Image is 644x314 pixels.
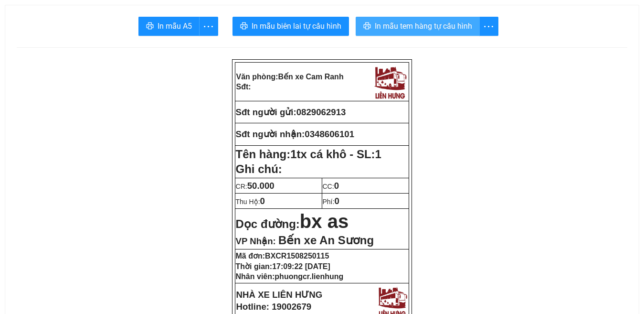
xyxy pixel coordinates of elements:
[138,17,200,36] button: printerIn mẫu A5
[252,20,341,32] span: In mẫu biên lai tự cấu hình
[290,148,381,161] span: 1tx cá khô - SL:
[232,17,349,36] button: printerIn mẫu biên lai tự cấu hình
[375,20,472,32] span: In mẫu tem hàng tự cấu hình
[305,129,354,139] span: 0348606101
[323,183,339,190] span: CC:
[356,17,480,36] button: printerIn mẫu tem hàng tự cấu hình
[372,64,408,100] img: logo
[240,22,248,31] span: printer
[236,290,323,300] strong: NHÀ XE LIÊN HƯNG
[236,302,312,312] strong: Hotline: 19002679
[375,148,381,161] span: 1
[236,73,344,81] strong: Văn phòng:
[236,148,381,161] strong: Tên hàng:
[236,198,265,206] span: Thu Hộ:
[274,272,343,281] span: phuongcr.lienhung
[236,252,329,260] strong: Mã đơn:
[199,17,218,36] button: more
[236,272,344,281] strong: Nhân viên:
[236,217,349,230] strong: Dọc đường:
[236,83,251,91] strong: Sđt:
[479,17,498,36] button: more
[158,20,192,32] span: In mẫu A5
[334,196,339,206] span: 0
[278,73,344,81] span: Bến xe Cam Ranh
[236,129,305,139] strong: Sđt người nhận:
[260,196,265,206] span: 0
[296,107,346,117] span: 0829062913
[200,21,218,32] span: more
[265,252,329,260] span: BXCR1508250115
[278,234,374,247] span: Bến xe An Sương
[323,198,339,206] span: Phí:
[334,181,339,191] span: 0
[480,21,498,32] span: more
[300,211,348,232] span: bx as
[146,22,154,31] span: printer
[236,162,282,175] span: Ghi chú:
[236,107,296,117] strong: Sđt người gửi:
[272,262,330,271] span: 17:09:22 [DATE]
[247,181,274,191] span: 50.000
[236,183,274,190] span: CR:
[236,262,330,271] strong: Thời gian:
[363,22,371,31] span: printer
[236,236,276,246] span: VP Nhận:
